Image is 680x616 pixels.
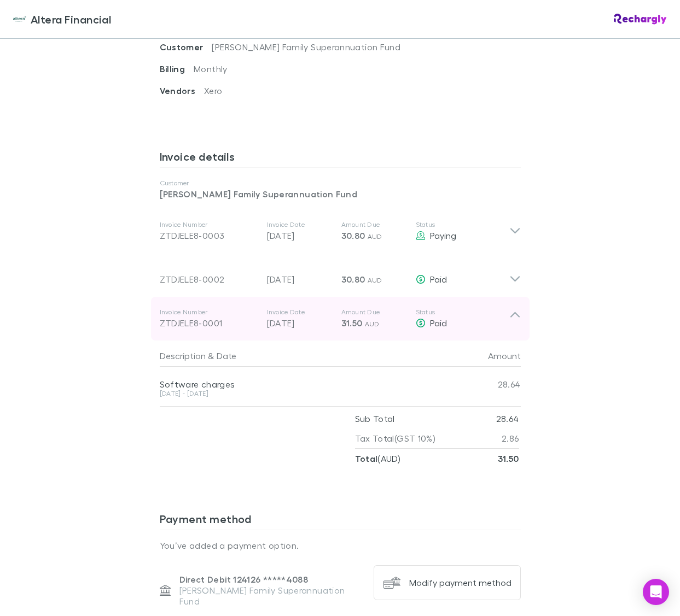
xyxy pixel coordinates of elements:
span: Billing [160,63,194,74]
img: Rechargly Logo [614,14,667,25]
h3: Invoice details [160,150,521,167]
p: ( AUD ) [355,449,401,468]
div: [DATE] - [DATE] [160,390,455,397]
p: Amount Due [341,308,407,316]
p: Amount Due [341,220,407,229]
img: Modify payment method's Logo [383,574,400,591]
span: 30.80 [341,274,365,285]
span: AUD [368,232,382,240]
p: [DATE] [267,316,333,330]
div: 28.64 [455,367,521,402]
strong: 31.50 [498,453,519,464]
span: Paid [430,318,447,328]
img: Altera Financial's Logo [13,13,26,26]
span: Paid [430,274,447,284]
p: Tax Total (GST 10%) [355,429,436,448]
div: Software charges [160,379,455,390]
span: AUD [368,276,382,284]
span: Monthly [194,63,228,74]
div: Modify payment method [409,577,512,588]
p: Status [416,220,509,229]
span: Altera Financial [31,11,111,27]
div: ZTDJELE8-0001 [160,316,258,330]
p: Direct Debit 124126 ***** 4088 [179,574,365,585]
div: Open Intercom Messenger [643,579,669,605]
span: Xero [204,85,222,96]
div: ZTDJELE8-0003 [160,229,258,242]
span: Paying [430,230,456,240]
div: Invoice NumberZTDJELE8-0003Invoice Date[DATE]Amount Due30.80 AUDStatusPaying [151,209,530,253]
p: [DATE] [267,273,333,286]
strong: Total [355,453,378,464]
span: 31.50 [341,318,363,328]
span: 30.80 [341,230,365,241]
p: [PERSON_NAME] Family Superannuation Fund [160,187,521,201]
p: Customer [160,179,521,187]
p: Invoice Date [267,308,333,316]
p: [PERSON_NAME] Family Superannuation Fund [179,585,365,607]
span: [PERSON_NAME] Family Superannuation Fund [212,42,400,52]
p: Status [416,308,509,316]
p: You’ve added a payment option. [160,539,521,552]
span: AUD [365,320,380,328]
p: [DATE] [267,229,333,242]
div: & [160,345,451,367]
span: Customer [160,42,212,52]
button: Date [217,345,236,367]
button: Description [160,345,206,367]
span: Vendors [160,85,205,96]
div: ZTDJELE8-0002 [160,273,258,286]
h3: Payment method [160,512,521,530]
p: Sub Total [355,409,395,429]
p: Invoice Date [267,220,333,229]
p: 28.64 [496,409,519,429]
div: Invoice NumberZTDJELE8-0001Invoice Date[DATE]Amount Due31.50 AUDStatusPaid [151,297,530,341]
p: Invoice Number [160,308,258,316]
p: 2.86 [502,429,519,448]
button: Modify payment method [374,565,521,600]
div: ZTDJELE8-0002[DATE]30.80 AUDPaid [151,253,530,297]
p: Invoice Number [160,220,258,229]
